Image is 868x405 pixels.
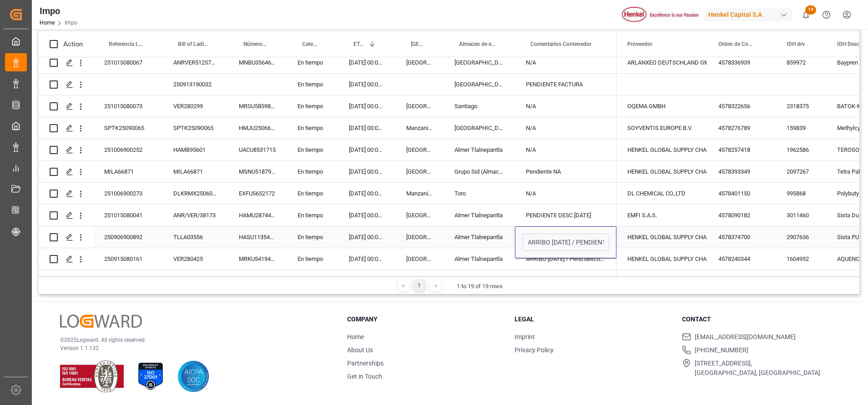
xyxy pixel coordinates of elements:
span: Almacen de entrega [459,41,496,47]
div: En tiempo [287,183,338,204]
div: HENKEL GLOBAL SUPPLY CHAIN B.V. [627,249,696,270]
div: 251015080041 [93,205,162,226]
img: ISO 27001 Certification [135,360,167,392]
div: Press SPACE to select this row. [39,205,616,226]
div: 4578374700 [707,226,776,248]
div: Grupo Sid (Almacenaje y Distribucion AVIOR) [444,161,515,182]
span: [GEOGRAPHIC_DATA] - Locode [411,41,424,47]
div: MNBU3564667 [228,52,287,73]
div: 250915080161 [93,248,162,270]
div: [GEOGRAPHIC_DATA] [395,95,444,117]
div: [GEOGRAPHIC_DATA] [395,161,444,182]
span: Referencia Leschaco [109,41,143,47]
div: DL CHEMICAL CO.,LTD [627,183,696,204]
div: HENKEL GLOBAL SUPPLY CHAIN B.V. [627,161,696,182]
div: Press SPACE to select this row. [39,248,616,270]
div: 251006900252 [93,139,162,160]
p: Version 1.1.132 [60,344,324,352]
div: HASU1135440 [228,226,287,248]
div: 250913190032 [162,74,228,95]
a: About Us [347,346,373,354]
span: Categoría [302,41,319,47]
div: [GEOGRAPHIC_DATA] [444,52,515,73]
span: Orden de Compra drv [718,41,757,47]
div: [DATE] 00:00:00 [338,226,395,248]
div: [GEOGRAPHIC_DATA] [395,205,444,226]
div: En tiempo [287,95,338,117]
div: En tiempo [287,248,338,270]
div: 4578257418 [707,139,776,160]
div: PREVIO [DATE] [515,270,616,291]
div: VER280299 [162,95,228,117]
span: Bill of Lading Number [178,41,209,47]
div: ANR/VER/38173 [162,205,228,226]
div: 4578322656 [707,95,776,117]
div: 251015080048 [93,270,162,291]
div: N/A [515,52,616,73]
div: [GEOGRAPHIC_DATA] [444,117,515,139]
div: Action [63,40,83,48]
div: [GEOGRAPHIC_DATA] [395,248,444,270]
div: [DATE] 00:00:00 [338,205,395,226]
div: [DATE] 00:00:00 [338,139,395,160]
div: En tiempo [287,139,338,160]
a: Home [347,333,364,340]
div: UACU8531715 [228,139,287,160]
div: MILA66871 [93,161,162,182]
a: Imprint [515,333,535,340]
div: Press SPACE to select this row. [39,183,616,205]
div: 1962586 [776,139,826,160]
div: [DATE] 00:00:00 [338,74,395,95]
div: 4578276789 [707,117,776,139]
span: ETA Aduana [353,41,364,47]
h3: Legal [515,315,671,324]
img: ISO 9001 & ISO 14001 Certification [60,360,124,392]
div: Impo [40,4,77,18]
div: [GEOGRAPHIC_DATA] [395,52,444,73]
div: 251006900273 [93,183,162,204]
a: Get in Touch [347,373,382,380]
div: EXFU5652172 [228,183,287,204]
div: ARLANXEO DEUTSCHLAND GMBH [627,52,696,73]
div: Almer Tlalnepantla [444,139,515,160]
img: AICPA SOC [177,360,209,392]
div: Henkel Capital S.A [705,8,792,21]
div: Press SPACE to select this row. [39,52,616,74]
div: HAMB95601 [162,139,228,160]
div: Press SPACE to select this row. [39,139,616,161]
div: Toro [444,183,515,204]
div: [DATE] 00:00:00 [338,161,395,182]
div: 733888 [776,270,826,291]
div: En tiempo [287,226,338,248]
div: HAMB94607 [162,270,228,291]
a: Partnerships [347,360,384,367]
span: IDH drv [787,41,805,47]
div: 4578240344 [707,248,776,270]
div: ARRIBO [DATE] / Pend desconslidacion [515,248,616,270]
h3: Company [347,315,503,324]
div: 859972 [776,52,826,73]
div: 1 [414,280,425,291]
div: HMJU2506631 [228,117,287,139]
div: Press SPACE to select this row. [39,161,616,183]
div: [DATE] 00:00:00 [338,95,395,117]
div: En tiempo [287,205,338,226]
div: Press SPACE to select this row. [39,95,616,117]
div: En tiempo [287,270,338,291]
div: Almer Tlalnepantla [444,248,515,270]
span: Comentarios Contenedor [530,41,591,47]
div: MSDU5889992 [228,270,287,291]
div: Manzanillo [395,117,444,139]
div: 4578427540 [707,270,776,291]
div: PENDIENTE DESC [DATE] [515,205,616,226]
div: [DATE] 00:00:00 [338,117,395,139]
div: MRSU5859891 [228,95,287,117]
div: Press SPACE to select this row. [39,117,616,139]
div: 995868 [776,183,826,204]
button: show 14 new notifications [796,5,816,25]
div: 4578401150 [707,183,776,204]
div: ANRVER5125773V [162,52,228,73]
span: [PHONE_NUMBER] [695,345,748,355]
div: OQEMA GMBH [627,96,696,117]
